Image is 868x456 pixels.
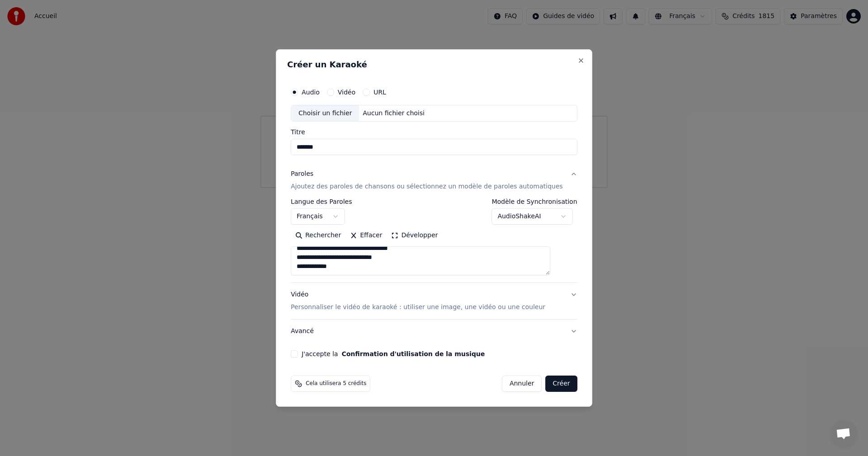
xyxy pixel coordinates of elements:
div: Choisir un fichier [291,105,359,122]
h2: Créer un Karaoké [287,61,581,69]
label: URL [373,89,386,95]
button: Avancé [291,320,577,343]
button: Annuler [502,376,542,392]
div: Paroles [291,170,313,179]
p: Personnaliser le vidéo de karaoké : utiliser une image, une vidéo ou une couleur [291,303,545,312]
button: ParolesAjoutez des paroles de chansons ou sélectionnez un modèle de paroles automatiques [291,163,577,199]
label: Langue des Paroles [291,199,352,205]
button: Rechercher [291,229,345,243]
div: ParolesAjoutez des paroles de chansons ou sélectionnez un modèle de paroles automatiques [291,199,577,283]
label: Audio [302,89,320,95]
button: Effacer [345,229,387,243]
label: Vidéo [338,89,355,95]
div: Aucun fichier choisi [359,109,429,118]
label: Titre [291,129,577,136]
button: Développer [387,229,443,243]
label: Modèle de Synchronisation [492,199,577,205]
label: J'accepte la [302,351,485,357]
button: VidéoPersonnaliser le vidéo de karaoké : utiliser une image, une vidéo ou une couleur [291,283,577,320]
p: Ajoutez des paroles de chansons ou sélectionnez un modèle de paroles automatiques [291,183,563,192]
button: Créer [546,376,577,392]
button: J'accepte la [342,351,485,357]
span: Cela utilisera 5 crédits [306,380,366,387]
div: Vidéo [291,291,545,312]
